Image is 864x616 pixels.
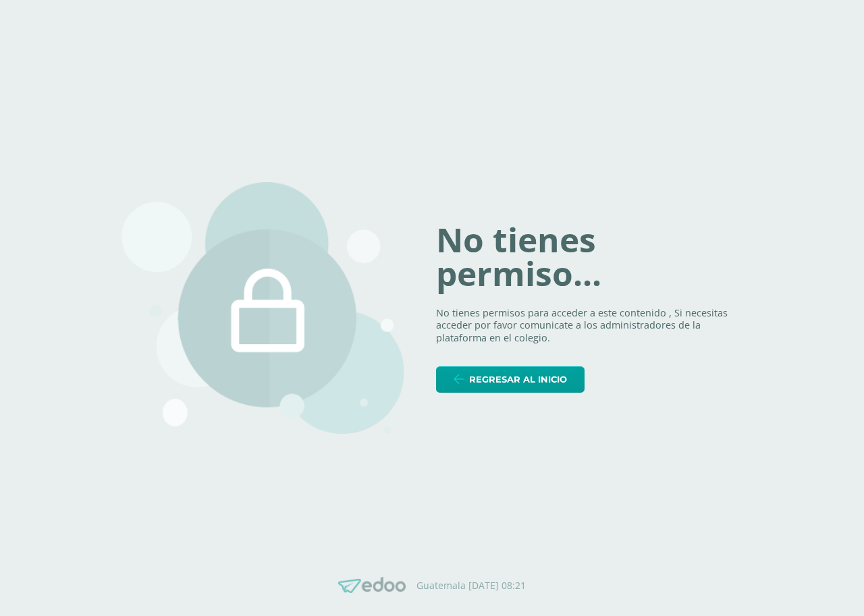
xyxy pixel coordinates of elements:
p: Guatemala [DATE] 08:21 [416,580,526,592]
img: Edoo [338,577,406,594]
h1: No tienes permiso... [436,223,742,290]
span: Regresar al inicio [469,367,567,392]
p: No tienes permisos para acceder a este contenido , Si necesitas acceder por favor comunicate a lo... [436,307,742,345]
a: Regresar al inicio [436,366,585,393]
img: 403.png [122,182,404,435]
